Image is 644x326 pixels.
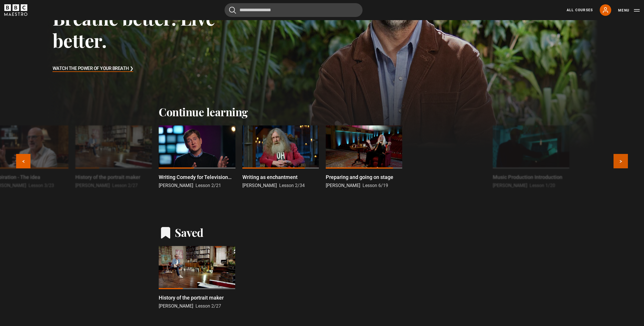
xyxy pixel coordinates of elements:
[618,7,640,13] button: Toggle navigation
[567,7,593,13] a: All Courses
[225,3,363,17] input: Search
[242,125,319,189] a: Writing as enchantment [PERSON_NAME] Lesson 2/34
[112,183,138,188] span: Lesson 2/27
[53,64,133,73] h3: Watch The Power of Your Breath ❯
[493,183,527,188] span: [PERSON_NAME]
[4,4,27,16] svg: BBC Maestro
[229,7,236,14] button: Submit the search query
[326,173,393,181] p: Preparing and going on stage
[195,183,221,188] span: Lesson 2/21
[530,183,555,188] span: Lesson 1/20
[28,183,54,188] span: Lesson 3/23
[326,183,360,188] span: [PERSON_NAME]
[159,125,235,189] a: Writing Comedy for Television course introduction [PERSON_NAME] Lesson 2/21
[159,246,235,310] a: History of the portrait maker [PERSON_NAME] Lesson 2/27
[326,125,402,189] a: Preparing and going on stage [PERSON_NAME] Lesson 6/19
[159,303,193,309] span: [PERSON_NAME]
[279,183,305,188] span: Lesson 2/34
[159,183,193,188] span: [PERSON_NAME]
[75,183,110,188] span: [PERSON_NAME]
[75,173,140,181] p: History of the portrait maker
[75,125,152,189] a: History of the portrait maker [PERSON_NAME] Lesson 2/27
[493,125,569,189] a: Music Production Introduction [PERSON_NAME] Lesson 1/20
[53,7,267,52] h3: Breathe better. Live better.
[493,173,562,181] p: Music Production Introduction
[159,173,235,181] p: Writing Comedy for Television course introduction
[195,303,221,309] span: Lesson 2/27
[159,294,224,302] p: History of the portrait maker
[159,105,485,119] h2: Continue learning
[242,173,298,181] p: Writing as enchantment
[242,183,277,188] span: [PERSON_NAME]
[175,226,204,239] h2: Saved
[363,183,388,188] span: Lesson 6/19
